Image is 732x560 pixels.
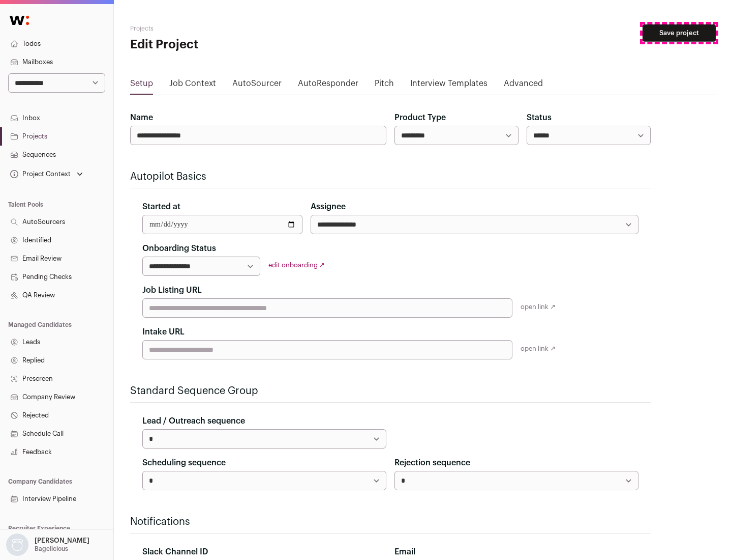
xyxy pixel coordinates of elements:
[142,326,185,338] label: Intake URL
[8,170,71,178] div: Project Context
[130,24,325,33] h2: Projects
[504,77,543,94] a: Advanced
[130,77,153,94] a: Setup
[169,77,216,94] a: Job Context
[130,170,651,184] h2: Autopilot Basics
[268,262,325,268] a: edit onboarding ↗
[142,201,180,213] label: Started at
[298,77,358,94] a: AutoResponder
[4,10,35,31] img: Wellfound
[375,77,394,94] a: Pitch
[6,534,28,556] img: nopic.png
[35,545,68,553] p: Bagelicious
[394,457,470,469] label: Rejection sequence
[35,537,89,545] p: [PERSON_NAME]
[394,546,638,558] div: Email
[410,77,487,94] a: Interview Templates
[130,515,651,529] h2: Notifications
[311,201,346,213] label: Assignee
[527,111,552,124] label: Status
[142,546,208,558] label: Slack Channel ID
[142,457,226,469] label: Scheduling sequence
[142,284,202,296] label: Job Listing URL
[130,384,651,398] h2: Standard Sequence Group
[130,37,325,53] h1: Edit Project
[394,111,446,124] label: Product Type
[4,534,91,556] button: Open dropdown
[142,242,216,255] label: Onboarding Status
[142,415,245,427] label: Lead / Outreach sequence
[130,111,153,124] label: Name
[8,167,85,181] button: Open dropdown
[643,24,716,42] button: Save project
[232,77,282,94] a: AutoSourcer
